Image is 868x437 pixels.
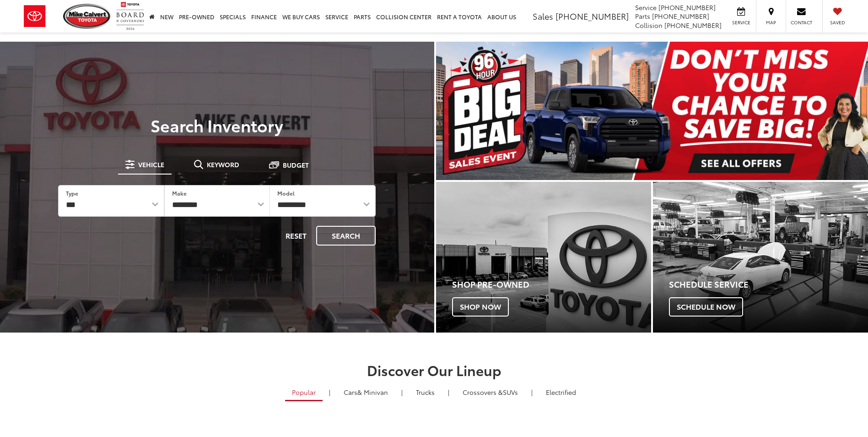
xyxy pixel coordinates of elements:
h2: Discover Our Lineup [112,362,757,377]
li: | [446,388,452,397]
span: Keyword [207,161,239,168]
label: Model [277,189,295,197]
span: Schedule Now [669,297,743,317]
label: Make [172,189,187,197]
li: | [399,388,405,397]
button: Search [316,226,376,246]
a: SUVs [456,384,525,400]
span: Service [635,3,657,12]
span: Saved [827,19,847,26]
button: Reset [278,226,314,246]
span: Collision [635,21,663,30]
div: Toyota [653,182,868,333]
span: [PHONE_NUMBER] [555,10,629,22]
img: Mike Calvert Toyota [63,4,112,29]
span: [PHONE_NUMBER] [652,11,709,21]
a: Electrified [539,384,583,400]
span: Budget [283,162,309,168]
span: & Minivan [357,388,388,397]
span: Vehicle [138,161,164,168]
div: Toyota [436,182,651,333]
span: Contact [791,19,812,26]
li: | [327,388,333,397]
span: Service [731,19,751,26]
span: [PHONE_NUMBER] [664,21,722,30]
label: Type [66,189,78,197]
span: [PHONE_NUMBER] [658,3,716,12]
a: Trucks [409,384,442,400]
a: Shop Pre-Owned Shop Now [436,182,651,333]
a: Schedule Service Schedule Now [653,182,868,333]
h3: Search Inventory [38,116,396,134]
h4: Schedule Service [669,280,868,289]
a: Cars [337,384,395,400]
li: | [529,388,535,397]
span: Crossovers & [463,388,503,397]
span: Sales [533,10,553,22]
a: Popular [285,384,323,401]
span: Parts [635,11,650,21]
span: Map [761,19,781,26]
h4: Shop Pre-Owned [452,280,651,289]
span: Shop Now [452,297,509,317]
